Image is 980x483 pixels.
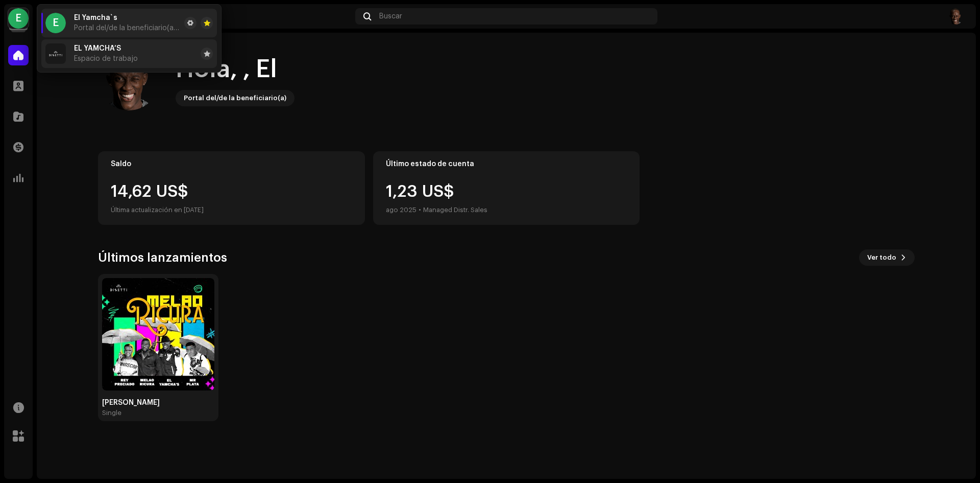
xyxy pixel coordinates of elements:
div: Última actualización en [DATE] [111,204,352,216]
div: Saldo [111,160,352,168]
re-o-card-value: Último estado de cuenta [373,151,640,225]
span: Espacio de trabajo [74,55,138,63]
div: E [45,13,66,33]
h3: Últimos lanzamientos [98,249,227,266]
div: Portal del/de la beneficiario(a) [184,92,286,104]
span: Buscar [379,12,402,20]
span: Portal del/de la beneficiario(a) <Disetti> [74,24,180,32]
div: Último estado de cuenta [386,160,627,168]
img: 9214699f-5384-47d8-99eb-465823aa36c3 [98,49,159,110]
div: E [8,8,29,29]
div: Hola, , El [176,53,295,86]
div: • [419,204,421,216]
span: El Yamcha`s [74,14,117,22]
button: Ver todo [859,249,915,266]
img: 9214699f-5384-47d8-99eb-465823aa36c3 [947,8,964,25]
span: EL YAMCHA’S [74,44,121,53]
div: Single [102,409,121,417]
div: ago 2025 [386,204,416,216]
re-o-card-value: Saldo [98,151,365,225]
div: Managed Distr. Sales [423,204,487,216]
span: Ver todo [867,247,896,268]
div: [PERSON_NAME] [102,399,214,407]
img: 65b54421-95d1-4b9b-a092-04df43ab96e2 [102,278,214,390]
img: 02a7c2d3-3c89-4098-b12f-2ff2945c95ee [45,43,66,64]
